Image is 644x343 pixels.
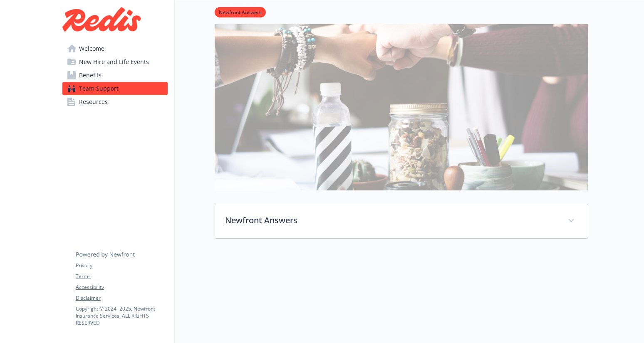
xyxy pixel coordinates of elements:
a: Privacy [76,262,167,269]
a: Newfront Answers [215,8,266,16]
span: New Hire and Life Events [79,55,149,69]
p: Copyright © 2024 - 2025 , Newfront Insurance Services, ALL RIGHTS RESERVED [76,305,167,326]
a: Team Support [62,82,168,95]
a: Benefits [62,69,168,82]
a: Welcome [62,42,168,55]
a: Disclaimer [76,294,167,302]
a: Resources [62,95,168,109]
a: Terms [76,273,167,280]
div: Newfront Answers [215,204,588,238]
a: Accessibility [76,284,167,291]
span: Welcome [79,42,104,55]
a: New Hire and Life Events [62,55,168,69]
p: Newfront Answers [225,214,558,227]
span: Team Support [79,82,119,95]
span: Benefits [79,69,102,82]
span: Resources [79,95,108,109]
